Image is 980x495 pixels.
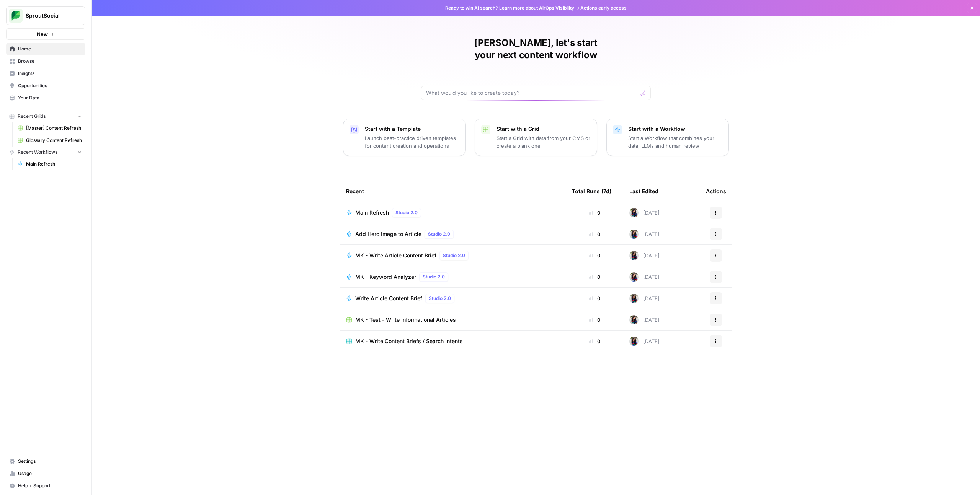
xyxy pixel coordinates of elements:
span: Actions early access [580,5,627,11]
span: MK - Write Content Briefs / Search Intents [355,337,463,345]
div: 0 [572,230,617,238]
p: Start a Workflow that combines your data, LLMs and human review [628,134,722,150]
span: Insights [18,70,82,77]
span: Studio 2.0 [443,252,465,259]
a: MK - Write Content Briefs / Search Intents [346,337,560,345]
button: Recent Grids [6,111,85,122]
span: Add Hero Image to Article [355,230,421,238]
p: Launch best-practice driven templates for content creation and operations [365,134,459,150]
input: What would you like to create today? [426,89,637,97]
a: Learn more [499,5,524,11]
span: Browse [18,58,82,65]
span: Recent Workflows [18,149,57,156]
img: swqgz5pt0fjzpx2nkldqi9moqkgq [629,208,639,217]
span: Help + Support [18,482,82,489]
div: [DATE] [629,208,660,217]
div: [DATE] [629,251,660,260]
span: Studio 2.0 [429,295,451,302]
a: Settings [6,455,85,467]
div: 0 [572,252,617,259]
button: Start with a GridStart a Grid with data from your CMS or create a blank one [475,119,597,156]
h1: [PERSON_NAME], let's start your next content workflow [421,37,651,61]
img: swqgz5pt0fjzpx2nkldqi9moqkgq [629,294,639,303]
span: Your Data [18,94,82,101]
span: Usage [18,470,82,477]
a: Glossary Content Refresh [14,134,85,147]
button: New [6,28,85,40]
div: 0 [572,273,617,281]
button: Help + Support [6,480,85,492]
span: Home [18,46,82,52]
a: Main RefreshStudio 2.0 [346,208,560,217]
span: Main Refresh [26,161,82,168]
p: Start with a Workflow [628,125,722,133]
img: swqgz5pt0fjzpx2nkldqi9moqkgq [629,251,639,260]
p: Start a Grid with data from your CMS or create a blank one [497,134,591,150]
img: swqgz5pt0fjzpx2nkldqi9moqkgq [629,315,639,324]
span: Opportunities [18,82,82,89]
span: Studio 2.0 [423,274,445,280]
div: [DATE] [629,294,660,303]
button: Workspace: SproutSocial [6,6,85,25]
img: swqgz5pt0fjzpx2nkldqi9moqkgq [629,230,639,239]
button: Start with a TemplateLaunch best-practice driven templates for content creation and operations [343,119,465,156]
span: Write Article Content Brief [355,295,422,302]
a: [Master] Content Refresh [14,122,85,134]
div: 0 [572,316,617,324]
a: MK - Test - Write Informational Articles [346,316,560,324]
span: SproutSocial [26,12,72,20]
span: Recent Grids [18,113,46,120]
span: MK - Write Article Content Brief [355,252,436,259]
a: Opportunities [6,80,85,92]
p: Start with a Template [365,125,459,133]
span: MK - Keyword Analyzer [355,273,416,281]
span: Main Refresh [355,209,389,217]
span: New [37,30,48,38]
div: [DATE] [629,337,660,346]
button: Start with a WorkflowStart a Workflow that combines your data, LLMs and human review [606,119,729,156]
button: Recent Workflows [6,147,85,158]
div: Total Runs (7d) [572,181,611,202]
div: Actions [706,181,726,202]
span: Studio 2.0 [428,231,450,238]
a: Add Hero Image to ArticleStudio 2.0 [346,230,560,239]
a: MK - Keyword AnalyzerStudio 2.0 [346,272,560,282]
a: Home [6,43,85,55]
a: Main Refresh [14,158,85,170]
a: Browse [6,55,85,67]
div: [DATE] [629,315,660,324]
a: MK - Write Article Content BriefStudio 2.0 [346,251,560,260]
div: [DATE] [629,272,660,282]
img: swqgz5pt0fjzpx2nkldqi9moqkgq [629,337,639,346]
div: [DATE] [629,230,660,239]
a: Insights [6,67,85,80]
a: Usage [6,467,85,480]
span: [Master] Content Refresh [26,125,82,132]
div: Recent [346,181,560,202]
span: Ready to win AI search? about AirOps Visibility [445,5,574,11]
a: Your Data [6,92,85,104]
div: 0 [572,337,617,345]
span: Glossary Content Refresh [26,137,82,144]
div: Last Edited [629,181,658,202]
span: MK - Test - Write Informational Articles [355,316,456,324]
p: Start with a Grid [497,125,591,133]
div: 0 [572,209,617,217]
span: Settings [18,458,82,465]
a: Write Article Content BriefStudio 2.0 [346,294,560,303]
span: Studio 2.0 [395,209,418,216]
div: 0 [572,295,617,302]
img: SproutSocial Logo [9,9,23,23]
img: swqgz5pt0fjzpx2nkldqi9moqkgq [629,272,639,282]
